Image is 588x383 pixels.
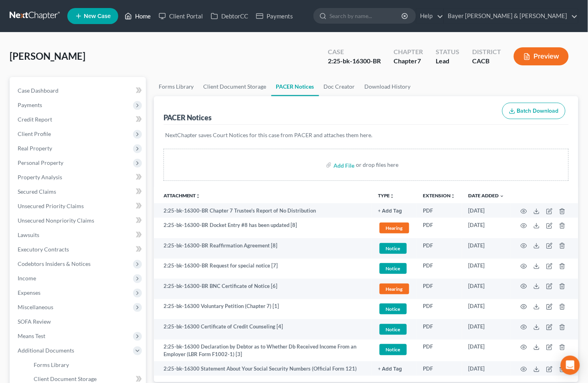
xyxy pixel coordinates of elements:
[165,131,567,139] p: NextChapter saves Court Notices for this case from PACER and attaches them here.
[417,238,462,259] td: PDF
[328,57,381,66] div: 2:25-bk-16300-BR
[154,238,372,259] td: 2:25-bk-16300-BR Reaffirmation Agreement [8]
[34,361,69,368] span: Forms Library
[18,116,52,123] span: Credit Report
[378,193,395,199] button: TYPEunfold_more
[417,340,462,362] td: PDF
[18,231,39,238] span: Lawsuits
[18,87,59,94] span: Case Dashboard
[18,159,63,166] span: Personal Property
[18,217,94,224] span: Unsecured Nonpriority Claims
[11,83,146,98] a: Case Dashboard
[18,275,36,282] span: Income
[380,324,407,335] span: Notice
[378,323,410,336] a: Notice
[11,170,146,184] a: Property Analysis
[423,193,456,199] a: Extensionunfold_more
[417,299,462,320] td: PDF
[444,9,578,23] a: Bayer [PERSON_NAME] & [PERSON_NAME]
[462,361,511,376] td: [DATE]
[164,113,212,122] div: PACER Notices
[84,13,111,19] span: New Case
[394,47,423,57] div: Chapter
[380,263,407,274] span: Notice
[462,259,511,279] td: [DATE]
[207,9,252,23] a: DebtorCC
[514,47,569,65] button: Preview
[319,77,360,96] a: Doc Creator
[380,223,409,233] span: Hearing
[517,107,559,114] span: Batch Download
[378,282,410,296] a: Hearing
[18,130,51,137] span: Client Profile
[11,213,146,228] a: Unsecured Nonpriority Claims
[380,284,409,294] span: Hearing
[154,259,372,279] td: 2:25-bk-16300-BR Request for special notice [7]
[462,238,511,259] td: [DATE]
[417,259,462,279] td: PDF
[360,77,416,96] a: Download History
[472,47,501,57] div: District
[10,50,85,62] span: [PERSON_NAME]
[18,174,62,180] span: Property Analysis
[378,262,410,275] a: Notice
[378,221,410,235] a: Hearing
[378,207,410,215] a: + Add Tag
[18,318,51,325] span: SOFA Review
[18,188,56,195] span: Secured Claims
[11,228,146,242] a: Lawsuits
[11,199,146,213] a: Unsecured Priority Claims
[462,218,511,238] td: [DATE]
[417,203,462,218] td: PDF
[378,302,410,316] a: Notice
[417,218,462,238] td: PDF
[154,218,372,238] td: 2:25-bk-16300-BR Docket Entry #8 has been updated [8]
[18,347,74,354] span: Additional Documents
[18,101,42,108] span: Payments
[11,112,146,127] a: Credit Report
[252,9,297,23] a: Payments
[356,161,398,169] div: or drop files here
[11,314,146,329] a: SOFA Review
[416,9,443,23] a: Help
[154,361,372,376] td: 2:25-bk-16300 Statement About Your Social Security Numbers (Official Form 121)
[34,376,97,383] span: Client Document Storage
[500,194,505,199] i: expand_more
[462,203,511,218] td: [DATE]
[18,289,40,296] span: Expenses
[11,242,146,257] a: Executory Contracts
[472,57,501,66] div: CACB
[154,279,372,299] td: 2:25-bk-16300-BR BNC Certificate of Notice [6]
[18,145,52,152] span: Real Property
[417,319,462,340] td: PDF
[378,242,410,255] a: Notice
[378,365,410,373] a: + Add Tag
[380,243,407,254] span: Notice
[18,246,69,253] span: Executory Contracts
[378,343,410,356] a: Notice
[380,304,407,314] span: Notice
[451,194,456,199] i: unfold_more
[417,361,462,376] td: PDF
[11,184,146,199] a: Secured Claims
[18,203,84,209] span: Unsecured Priority Claims
[196,194,201,199] i: unfold_more
[154,77,199,96] a: Forms Library
[462,319,511,340] td: [DATE]
[164,193,201,199] a: Attachmentunfold_more
[329,8,403,23] input: Search by name...
[469,193,505,199] a: Date Added expand_more
[417,57,421,65] span: 7
[154,203,372,218] td: 2:25-bk-16300-BR Chapter 7 Trustee's Report of No Distribution
[462,340,511,362] td: [DATE]
[462,279,511,299] td: [DATE]
[378,367,402,372] button: + Add Tag
[417,279,462,299] td: PDF
[154,340,372,362] td: 2:25-bk-16300 Declaration by Debtor as to Whether Db Received Income From an Employer (LBR Form F...
[18,304,53,310] span: Miscellaneous
[199,77,271,96] a: Client Document Storage
[502,103,566,120] button: Batch Download
[436,57,459,66] div: Lead
[271,77,319,96] a: PACER Notices
[436,47,459,57] div: Status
